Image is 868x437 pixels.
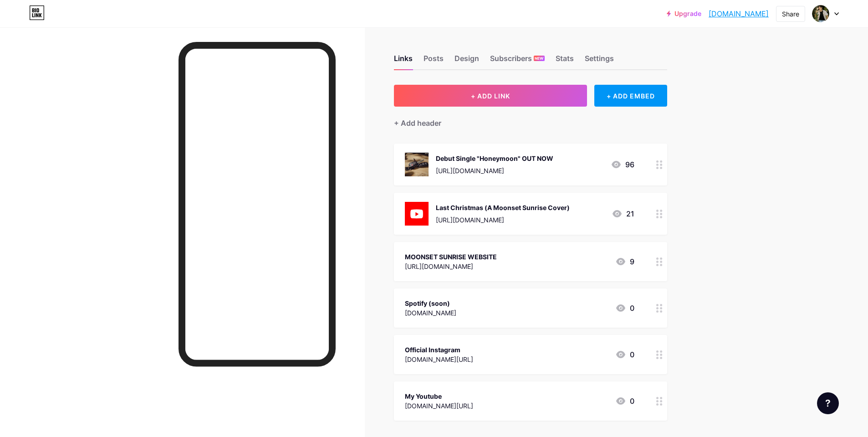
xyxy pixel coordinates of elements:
span: NEW [535,56,543,61]
div: [URL][DOMAIN_NAME] [405,262,497,271]
div: [URL][DOMAIN_NAME] [436,166,553,175]
div: Stats [556,53,574,69]
div: Share [782,9,799,19]
div: Design [454,53,479,69]
div: 0 [615,349,634,360]
span: + ADD LINK [471,92,510,100]
div: [URL][DOMAIN_NAME] [436,215,570,225]
div: 9 [615,256,634,267]
img: moonsetsunrise [812,5,829,22]
div: Spotify (soon) [405,298,456,308]
div: [DOMAIN_NAME] [405,308,456,318]
div: 96 [611,159,634,170]
div: 0 [615,303,634,314]
button: + ADD LINK [394,85,587,107]
a: [DOMAIN_NAME] [709,8,769,19]
div: Posts [424,53,444,69]
div: [DOMAIN_NAME][URL] [405,355,473,364]
div: Links [394,53,413,69]
div: [DOMAIN_NAME][URL] [405,401,473,411]
div: My Youtube [405,391,473,401]
div: + ADD EMBED [594,85,667,107]
div: Official Instagram [405,345,473,355]
a: Upgrade [667,10,701,17]
img: Debut Single "Honeymoon" OUT NOW [405,153,429,176]
div: Debut Single "Honeymoon" OUT NOW [436,154,553,163]
div: + Add header [394,118,441,129]
img: Last Christmas (A Moonset Sunrise Cover) [405,202,429,226]
div: Settings [585,53,614,69]
div: 0 [615,396,634,406]
div: 21 [612,208,634,219]
div: Subscribers [490,53,545,69]
div: Last Christmas (A Moonset Sunrise Cover) [436,203,570,212]
div: MOONSET SUNRISE WEBSITE [405,252,497,262]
